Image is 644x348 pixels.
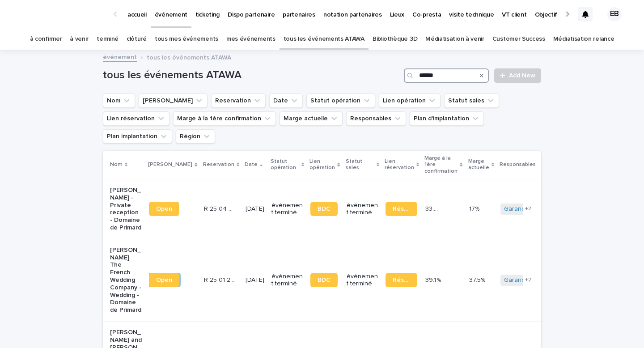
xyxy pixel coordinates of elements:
p: événement terminé [271,202,303,217]
p: événement terminé [347,273,378,288]
span: Add New [509,72,535,79]
a: BDC [310,202,338,216]
p: [DATE] [246,205,264,213]
a: tous les événements ATAWA [284,29,364,50]
a: Réservation [386,273,417,287]
p: R 25 04 222 [204,204,237,213]
a: Customer Success [492,29,545,50]
button: Marge actuelle [280,111,343,126]
a: clôturé [127,29,147,50]
p: 33.4 % [425,204,443,213]
div: EB [607,7,622,21]
a: Médiatisation relance [553,29,614,50]
button: Plan d'implantation [410,111,484,126]
button: Statut sales [444,93,499,108]
p: Lien opération [309,157,335,173]
span: Open [156,206,172,212]
span: Réservation [393,277,410,283]
a: Garance Oboeuf [504,276,552,284]
p: [PERSON_NAME] The French Wedding Company - Wedding - Domaine de Primard [110,246,142,314]
p: événement terminé [271,273,303,288]
button: Région [176,129,215,144]
p: [DATE] [246,276,264,284]
a: mes événements [226,29,275,50]
button: Marge à la 1ère confirmation [173,111,276,126]
p: Plan d'implantation [541,157,578,173]
p: 17% [469,204,481,213]
a: Médiatisation à venir [425,29,484,50]
a: BDC [310,273,338,287]
p: Lien réservation [385,157,414,173]
button: Lien opération [379,93,441,108]
p: Responsables [500,160,536,170]
span: + 2 [525,206,531,212]
span: BDC [318,277,330,283]
a: Réservation [386,202,417,216]
p: Statut sales [346,157,374,173]
a: à confirmer [30,29,62,50]
span: Open [156,277,172,283]
span: + 2 [525,277,531,283]
a: terminé [97,29,119,50]
button: Plan implantation [103,129,172,144]
p: Date [245,160,258,170]
button: Responsables [346,111,406,126]
h1: tous les événements ATAWA [103,69,400,82]
p: R 25 01 2185 [204,275,237,284]
img: Ls34BcGeRexTGTNfXpUC [18,5,105,23]
p: [PERSON_NAME] [148,160,192,170]
a: Open [149,273,179,287]
button: Date [269,93,303,108]
a: Garance Oboeuf [504,205,552,213]
button: Statut opération [306,93,375,108]
p: Nom [110,160,123,170]
p: tous les événements ATAWA [147,52,231,62]
a: Bibliothèque 3D [373,29,417,50]
p: 37.5% [469,275,487,284]
button: Lien réservation [103,111,169,126]
p: événement terminé [347,202,378,217]
a: tous mes événements [155,29,218,50]
span: Réservation [393,206,410,212]
p: Marge à la 1ère confirmation [424,153,458,176]
p: 39.1 % [425,275,443,284]
a: Add New [494,68,541,83]
a: événement [103,51,137,62]
span: BDC [318,206,330,212]
p: Marge actuelle [468,157,489,173]
p: Reservation [203,160,234,170]
input: Search [404,68,489,83]
a: à venir [70,29,89,50]
p: Statut opération [271,157,299,173]
button: Reservation [211,93,266,108]
p: [PERSON_NAME] - Private reception - Domaine de Primard [110,187,142,232]
button: Lien Stacker [139,93,208,108]
button: Nom [103,93,135,108]
a: Open [149,202,179,216]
